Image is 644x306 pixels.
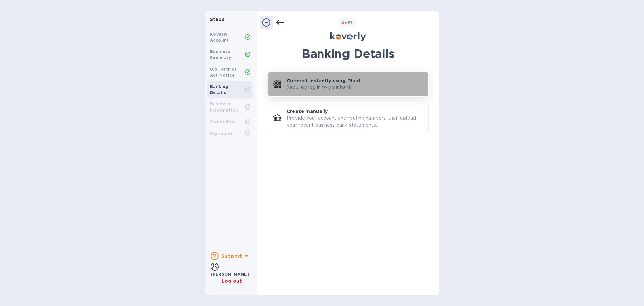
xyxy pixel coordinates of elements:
u: Log out [222,278,242,284]
p: Securely log in to your bank. [287,84,353,91]
b: Business Summary [210,49,231,60]
button: Connect instantly using PlaidSecurely log in to your bank. [268,72,429,97]
p: Create manually [287,108,328,115]
b: Support [221,253,242,259]
b: Ownership [210,119,234,124]
b: U.S. Patriot Act Notice [210,67,237,78]
b: Banking Details [210,84,229,95]
h1: Banking Details [268,47,429,61]
b: Signature [210,131,233,136]
b: [PERSON_NAME] [211,272,249,277]
b: Steps [210,17,224,22]
b: of 7 [341,20,353,25]
b: Koverly Account [210,32,229,43]
b: Business Information [210,101,238,113]
p: Provide your account and routing numbers, then upload your recent business bank statements. [287,115,423,129]
button: Create manuallyProvide your account and routing numbers, then upload your recent business bank st... [268,102,429,134]
p: Connect instantly using Plaid [287,77,360,84]
span: 4 [341,20,344,25]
